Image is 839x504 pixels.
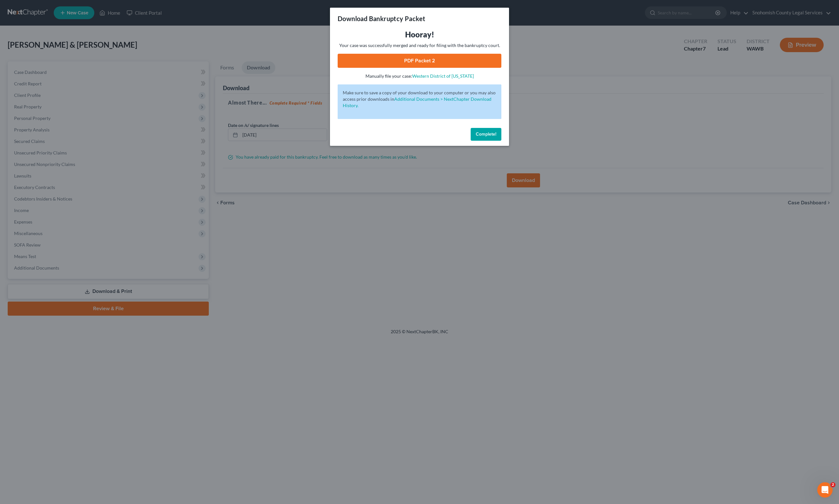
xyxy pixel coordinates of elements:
[412,73,474,79] a: Western District of [US_STATE]
[338,14,425,23] h3: Download Bankruptcy Packet
[343,96,491,108] a: Additional Documents > NextChapter Download History.
[338,42,501,49] p: Your case was successfully merged and ready for filing with the bankruptcy court.
[471,128,501,141] button: Complete!
[830,482,835,487] span: 2
[817,482,833,498] iframe: Intercom live chat
[338,73,501,79] p: Manually file your case:
[476,131,496,137] span: Complete!
[343,90,496,109] p: Make sure to save a copy of your download to your computer or you may also access prior downloads in
[338,54,501,68] a: PDF Packet 2
[338,29,501,40] h3: Hooray!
